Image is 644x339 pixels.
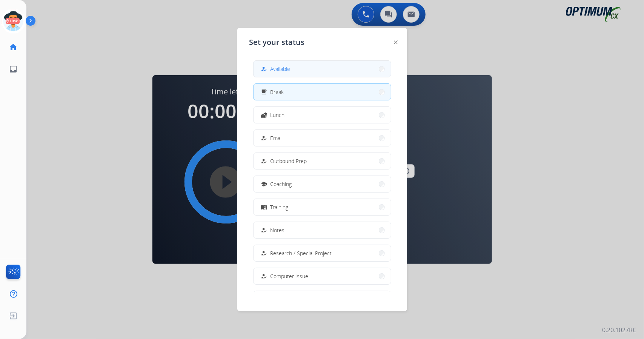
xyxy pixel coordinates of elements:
[271,157,307,165] span: Outbound Prep
[254,84,391,100] button: Break
[254,61,391,77] button: Available
[254,176,391,192] button: Coaching
[254,291,391,307] button: Internet Issue
[271,249,332,257] span: Research / Special Project
[271,88,284,96] span: Break
[261,158,267,164] mat-icon: how_to_reg
[254,222,391,238] button: Notes
[261,135,267,141] mat-icon: how_to_reg
[261,250,267,256] mat-icon: how_to_reg
[271,203,289,211] span: Training
[261,181,267,187] mat-icon: school
[602,325,636,334] p: 0.20.1027RC
[249,37,305,48] span: Set your status
[254,199,391,215] button: Training
[9,43,18,52] mat-icon: home
[271,226,285,234] span: Notes
[271,65,290,73] span: Available
[254,268,391,284] button: Computer Issue
[254,130,391,146] button: Email
[271,134,283,142] span: Email
[9,65,18,74] mat-icon: inbox
[254,153,391,169] button: Outbound Prep
[261,89,267,95] mat-icon: free_breakfast
[271,272,309,280] span: Computer Issue
[261,112,267,118] mat-icon: fastfood
[271,180,292,188] span: Coaching
[261,66,267,72] mat-icon: how_to_reg
[261,273,267,279] mat-icon: how_to_reg
[254,245,391,261] button: Research / Special Project
[254,107,391,123] button: Lunch
[261,204,267,210] mat-icon: menu_book
[261,227,267,233] mat-icon: how_to_reg
[271,111,285,119] span: Lunch
[394,40,398,44] img: close-button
